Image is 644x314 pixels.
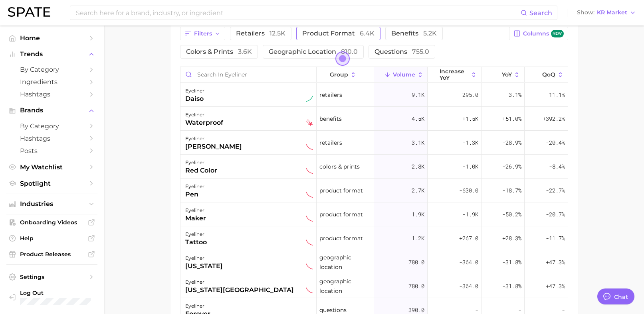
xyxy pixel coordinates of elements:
span: Product Releases [20,251,84,258]
span: geographic location [319,253,371,272]
span: 5.2k [423,29,437,37]
img: sustained riser [306,95,313,102]
span: geographic location [319,277,371,296]
span: -20.4% [546,138,565,147]
span: -11.1% [546,90,565,100]
span: benefits [319,114,342,124]
img: sustained decliner [306,239,313,246]
button: eyelinerdaisosustained riserretailers9.1k-295.0-3.1%-11.1% [180,83,568,107]
button: ShowKR Market [575,8,638,18]
span: Settings [20,273,84,281]
a: My Watchlist [6,161,97,173]
button: eyelinertattoosustained declinerproduct format1.2k+267.0+28.3%-11.7% [180,226,568,250]
span: Spotlight [20,180,84,187]
span: My Watchlist [20,163,84,171]
button: eyeliner[US_STATE][GEOGRAPHIC_DATA]sustained declinergeographic location780.0-364.0-31.8%+47.3% [180,274,568,298]
span: 4.5k [412,114,424,124]
div: eyeliner [185,134,242,143]
span: +392.2% [543,114,565,124]
img: SPATE [8,7,50,17]
a: Settings [6,271,97,283]
span: 3.1k [412,138,424,147]
span: Show [577,10,594,15]
button: eyelinerred colorsustained declinercolors & prints2.8k-1.0k-26.9%-8.4% [180,155,568,179]
span: -364.0 [459,281,478,291]
span: -26.9% [502,162,521,171]
span: by Category [20,122,84,130]
button: eyelinerpensustained declinerproduct format2.7k-630.0-18.7%-22.7% [180,179,568,202]
span: benefits [391,29,437,37]
span: 12.5k [269,29,285,37]
span: Volume [393,71,415,78]
span: group [330,71,348,78]
span: -1.9k [462,210,478,219]
span: +1.5k [462,114,478,124]
div: [PERSON_NAME] [185,142,242,151]
span: product format [319,186,363,195]
span: Posts [20,147,84,155]
span: -364.0 [459,257,478,267]
span: by Category [20,66,84,73]
span: retailers [319,138,342,147]
span: -295.0 [459,90,478,100]
button: Brands [6,104,97,116]
span: Log Out [20,289,91,296]
div: eyeliner [185,206,206,215]
div: [US_STATE][GEOGRAPHIC_DATA] [185,285,294,295]
span: -31.8% [502,281,521,291]
span: Columns [523,30,563,37]
span: -20.7% [546,210,565,219]
button: Open the dialog [335,51,350,66]
span: Help [20,235,84,242]
span: -8.4% [549,162,565,171]
div: maker [185,214,206,223]
span: Ingredients [20,78,84,86]
img: sustained decliner [306,215,313,222]
a: Hashtags [6,88,97,100]
span: new [551,30,564,37]
span: 780.0 [408,281,424,291]
span: colors & prints [186,48,252,55]
span: retailers [319,90,342,100]
a: Home [6,32,97,44]
a: Help [6,232,97,244]
div: eyeliner [185,86,204,96]
div: eyeliner [185,110,223,120]
a: Log out. Currently logged in with e-mail jkno@cosmax.com. [6,287,97,308]
span: Filters [194,30,212,37]
span: +28.3% [502,234,521,243]
a: Product Releases [6,248,97,260]
img: sustained decliner [306,191,313,198]
span: geographic location [269,48,358,55]
span: 755.0 [412,48,429,55]
button: eyelinerwaterprooffalling starbenefits4.5k+1.5k+51.0%+392.2% [180,107,568,131]
div: waterproof [185,118,223,128]
span: colors & prints [319,162,360,171]
span: 3.6k [238,48,252,55]
button: Industries [6,198,97,210]
span: -3.1% [505,90,521,100]
img: sustained decliner [306,167,313,174]
span: -11.7% [546,234,565,243]
span: 2.7k [412,186,424,195]
span: -22.7% [546,186,565,195]
a: by Category [6,120,97,132]
span: Search [529,9,552,17]
span: 1.2k [412,234,424,243]
span: -18.7% [502,186,521,195]
button: Columnsnew [509,27,568,40]
span: product format [302,29,375,37]
div: tattoo [185,237,207,247]
img: sustained decliner [306,263,313,270]
button: eyeliner[US_STATE]sustained declinergeographic location780.0-364.0-31.8%+47.3% [180,250,568,274]
div: daiso [185,94,204,104]
span: +51.0% [502,114,521,124]
span: 1.9k [412,210,424,219]
span: -1.0k [462,162,478,171]
div: red color [185,166,217,175]
span: retailers [236,29,285,37]
img: sustained decliner [306,287,313,294]
div: eyeliner [185,158,217,167]
span: -1.3k [462,138,478,147]
span: QoQ [542,71,555,78]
